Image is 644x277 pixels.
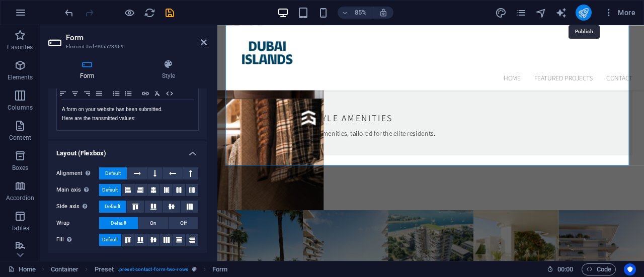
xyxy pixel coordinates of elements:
button: Default [99,234,121,246]
button: publish [576,5,592,21]
p: Elements [8,73,33,81]
h2: Form [66,33,207,42]
button: More [600,5,639,21]
button: Default [99,184,121,196]
button: Click here to leave preview mode and continue editing [123,7,135,19]
button: Off [169,217,198,229]
label: Wrap [56,217,99,229]
i: Save (Ctrl+S) [164,7,176,19]
h4: Style [130,59,207,80]
i: On resize automatically adjust zoom level to fit chosen device. [379,8,388,17]
h4: Form [48,59,130,80]
span: Default [102,184,118,196]
h4: Layout (Flexbox) [48,141,207,159]
i: Pages (Ctrl+Alt+S) [515,7,527,19]
button: Align Left [57,87,69,100]
button: Unordered List [110,87,122,100]
button: pages [515,7,527,19]
p: Boxes [12,164,29,172]
button: HTML [164,87,176,100]
p: Favorites [7,43,33,51]
p: Content [9,134,31,142]
span: 00 00 [557,263,573,275]
i: AI Writer [555,7,567,19]
span: Click to select. Double-click to edit [212,263,227,275]
span: : [565,265,566,273]
span: Default [102,234,118,246]
button: Align Right [81,87,93,100]
nav: breadcrumb [51,263,228,275]
button: Default [99,217,138,229]
button: Clear Formatting [151,87,164,100]
button: undo [63,7,75,19]
span: . preset-contact-form-two-rows [118,263,188,275]
i: Navigator [535,7,547,19]
h6: 85% [353,7,369,19]
button: Code [582,263,616,275]
p: Tables [11,224,29,232]
p: Accordion [6,194,34,202]
p: Here are the transmitted values: [62,114,193,123]
span: Click to select. Double-click to edit [51,263,79,275]
i: Undo: Change redirect target (Ctrl+Z) [63,7,75,19]
button: save [164,7,176,19]
span: Click to select. Double-click to edit [95,263,114,275]
button: design [495,7,507,19]
h3: Element #ed-995523969 [66,42,187,51]
button: On [138,217,168,229]
label: Main axis [56,184,99,196]
p: Columns [8,104,33,112]
span: Default [105,201,120,213]
button: Default [99,201,126,213]
button: navigator [535,7,547,19]
button: text_generator [555,7,568,19]
a: Click to cancel selection. Double-click to open Pages [8,263,36,275]
i: Design (Ctrl+Alt+Y) [495,7,507,19]
button: Align Justify [93,87,105,100]
label: Side axis [56,201,99,213]
span: Off [180,217,187,229]
p: A form on your website has been submitted. [62,105,193,114]
span: More [604,8,635,18]
button: Insert Link [139,87,151,100]
i: This element is a customizable preset [192,266,197,272]
h6: Session time [547,263,574,275]
label: Alignment [56,167,99,179]
label: Fill [56,234,99,246]
button: reload [143,7,155,19]
span: Code [586,263,611,275]
button: Ordered List [122,87,134,100]
button: 85% [338,7,373,19]
span: Default [111,217,126,229]
i: Reload page [144,7,155,19]
button: Default [99,167,127,179]
span: Default [105,167,121,179]
span: On [150,217,156,229]
button: Align Center [69,87,81,100]
button: Usercentrics [624,263,636,275]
